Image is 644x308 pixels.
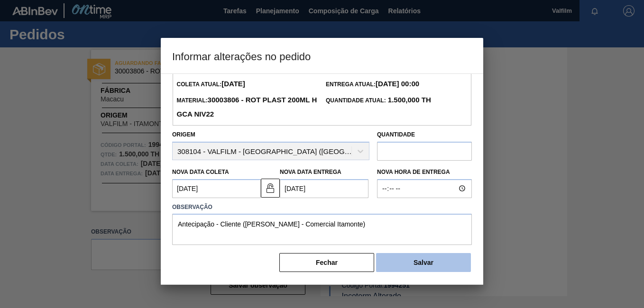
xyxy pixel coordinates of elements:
[172,200,472,214] label: Observação
[326,97,431,104] span: Quantidade Atual:
[161,38,483,74] h3: Informar alterações no pedido
[176,96,317,118] strong: 30003806 - ROT PLAST 200ML H GCA NIV22
[376,253,471,272] button: Salvar
[376,80,419,88] strong: [DATE] 00:00
[280,179,368,198] input: dd/mm/yyyy
[221,80,245,88] strong: [DATE]
[172,179,261,198] input: dd/mm/yyyy
[377,131,415,138] label: Quantidade
[386,96,431,104] strong: 1.500,000 TH
[261,179,280,198] button: unlocked
[280,169,341,175] label: Nova Data Entrega
[172,131,195,138] label: Origem
[265,182,276,194] img: unlocked
[176,81,245,88] span: Coleta Atual:
[326,81,419,88] span: Entrega Atual:
[172,214,472,245] textarea: Antecipação - Cliente ([PERSON_NAME] - Comercial Itamonte)
[176,97,317,118] span: Material:
[377,165,472,179] label: Nova Hora de Entrega
[279,253,374,272] button: Fechar
[172,169,229,175] label: Nova Data Coleta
